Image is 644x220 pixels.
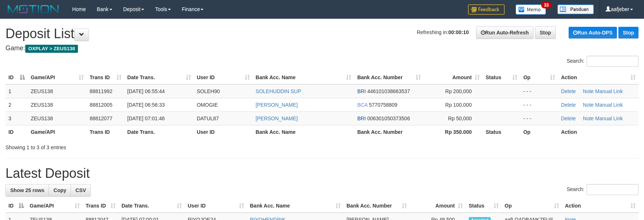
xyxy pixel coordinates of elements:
[569,27,617,38] a: Run Auto-DPS
[354,125,424,139] th: Bank Acc. Number
[561,102,576,108] a: Delete
[618,27,639,38] a: Stop
[253,125,355,139] th: Bank Acc. Name
[90,88,112,94] span: 88811992
[567,184,639,195] label: Search:
[127,115,165,121] span: [DATE] 07:01:46
[367,115,410,121] span: Copy 006301050373506 to clipboard
[520,98,558,111] td: - - -
[87,125,124,139] th: Trans ID
[417,29,469,35] span: Refreshing in:
[562,199,639,213] th: Action: activate to sort column ascending
[124,71,194,84] th: Date Trans.: activate to sort column ascending
[124,125,194,139] th: Date Trans.
[558,125,639,139] th: Action
[185,199,247,213] th: User ID: activate to sort column ascending
[5,141,263,151] div: Showing 1 to 3 of 3 entries
[75,187,86,193] span: CSV
[5,26,639,41] h1: Deposit List
[247,199,344,213] th: Bank Acc. Name: activate to sort column ascending
[194,71,253,84] th: User ID: activate to sort column ascending
[445,88,472,94] span: Rp 200,000
[5,71,28,84] th: ID: activate to sort column descending
[424,71,483,84] th: Amount: activate to sort column ascending
[90,102,112,108] span: 88812005
[557,4,594,14] img: panduan.png
[25,45,78,53] span: OXPLAY > ZEUS138
[369,102,397,108] span: Copy 5770758809 to clipboard
[357,115,366,121] span: BRI
[28,84,87,98] td: ZEUS138
[516,4,546,15] img: Button%20Memo.svg
[27,199,83,213] th: Game/API: activate to sort column ascending
[90,115,112,121] span: 88812077
[468,4,505,15] img: Feedback.jpg
[520,71,558,84] th: Op: activate to sort column ascending
[466,199,502,213] th: Status: activate to sort column ascending
[567,56,639,67] label: Search:
[583,102,594,108] a: Note
[595,88,623,94] a: Manual Link
[424,125,483,139] th: Rp 350.000
[410,199,466,213] th: Amount: activate to sort column ascending
[357,88,366,94] span: BRI
[476,26,533,39] a: Run Auto-Refresh
[83,199,119,213] th: Trans ID: activate to sort column ascending
[520,125,558,139] th: Op
[5,166,639,181] h1: Latest Deposit
[595,115,623,121] a: Manual Link
[595,102,623,108] a: Manual Link
[256,102,298,108] a: [PERSON_NAME]
[194,125,253,139] th: User ID
[197,115,219,121] span: DATUL87
[354,71,424,84] th: Bank Acc. Number: activate to sort column ascending
[197,102,218,108] span: OMOGIE
[587,184,639,195] input: Search:
[561,88,576,94] a: Delete
[256,115,298,121] a: [PERSON_NAME]
[535,26,556,39] a: Stop
[448,115,472,121] span: Rp 50,000
[28,98,87,111] td: ZEUS138
[483,125,520,139] th: Status
[119,199,185,213] th: Date Trans.: activate to sort column ascending
[502,199,562,213] th: Op: activate to sort column ascending
[49,184,71,197] a: Copy
[561,115,576,121] a: Delete
[10,187,44,193] span: Show 25 rows
[367,88,410,94] span: Copy 446101038663537 to clipboard
[541,2,551,8] span: 33
[5,4,61,15] img: MOTION_logo.png
[127,88,165,94] span: [DATE] 06:55:44
[127,102,165,108] span: [DATE] 06:56:33
[583,115,594,121] a: Note
[583,88,594,94] a: Note
[28,125,87,139] th: Game/API
[197,88,220,94] span: SOLEH90
[558,71,639,84] th: Action: activate to sort column ascending
[253,71,355,84] th: Bank Acc. Name: activate to sort column ascending
[5,45,639,52] h4: Game:
[71,184,91,197] a: CSV
[256,88,301,94] a: SOLEHUDDIN SUP
[5,98,28,111] td: 2
[87,71,124,84] th: Trans ID: activate to sort column ascending
[5,199,27,213] th: ID: activate to sort column descending
[344,199,410,213] th: Bank Acc. Number: activate to sort column ascending
[28,111,87,125] td: ZEUS138
[5,111,28,125] td: 3
[5,125,28,139] th: ID
[5,84,28,98] td: 1
[53,187,66,193] span: Copy
[520,111,558,125] td: - - -
[483,71,520,84] th: Status: activate to sort column ascending
[448,29,469,35] strong: 00:00:10
[587,56,639,67] input: Search:
[5,184,49,197] a: Show 25 rows
[445,102,472,108] span: Rp 100,000
[357,102,367,108] span: BCA
[28,71,87,84] th: Game/API: activate to sort column ascending
[520,84,558,98] td: - - -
